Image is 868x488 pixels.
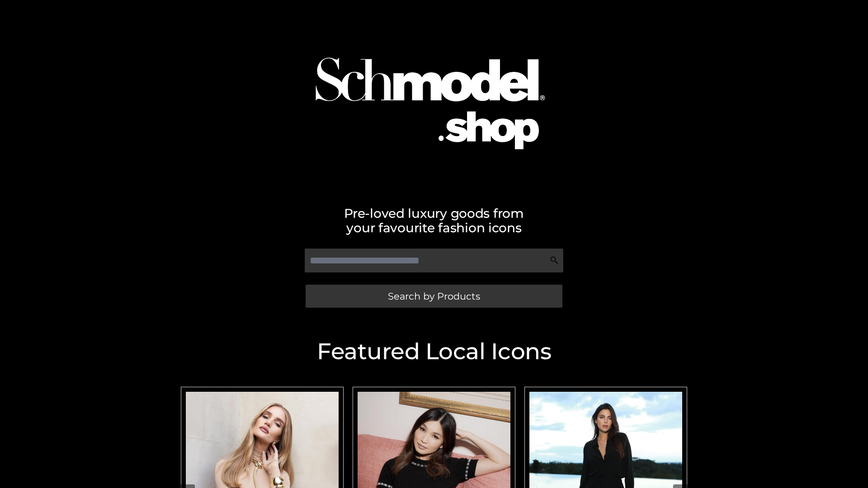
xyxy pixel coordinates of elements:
a: Search by Products [306,285,562,308]
span: Search by Products [388,291,480,301]
img: Search Icon [550,256,559,265]
h2: Featured Local Icons​ [176,340,692,363]
h2: Pre-loved luxury goods from your favourite fashion icons [176,206,692,235]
